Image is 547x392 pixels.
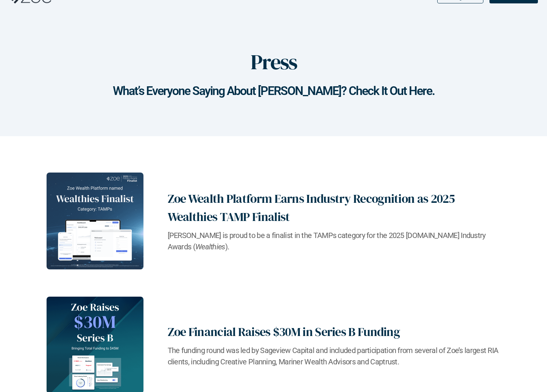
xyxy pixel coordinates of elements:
em: Wealthies [195,242,225,251]
h1: Press [251,49,297,75]
h2: Zoe Financial Raises $30M in Series B Funding [168,323,501,341]
h2: The funding round was led by Sageview Capital and included participation from several of Zoe’s la... [168,345,501,367]
h1: What’s Everyone Saying About [PERSON_NAME]? Check It Out Here. [15,84,532,98]
h2: [PERSON_NAME] is proud to be a finalist in the TAMPs category for the 2025 [DOMAIN_NAME] Industry... [168,230,501,252]
h2: Zoe Wealth Platform Earns Industry Recognition as 2025 Wealthies TAMP Finalist [168,190,501,226]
